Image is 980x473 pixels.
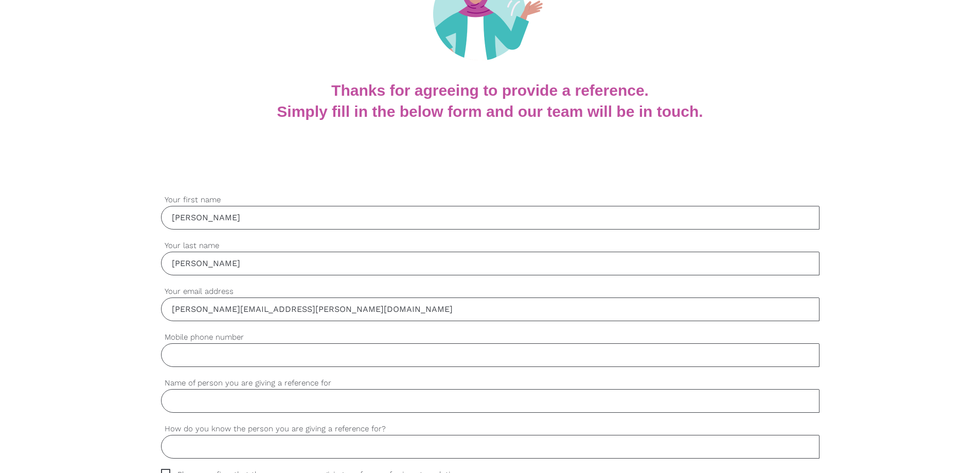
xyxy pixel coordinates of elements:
[331,82,649,99] b: Thanks for agreeing to provide a reference.
[161,240,819,252] label: Your last name
[277,103,703,120] b: Simply fill in the below form and our team will be in touch.
[161,331,819,343] label: Mobile phone number
[161,423,819,435] label: How do you know the person you are giving a reference for?
[161,194,819,206] label: Your first name
[161,286,819,297] label: Your email address
[161,377,819,389] label: Name of person you are giving a reference for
